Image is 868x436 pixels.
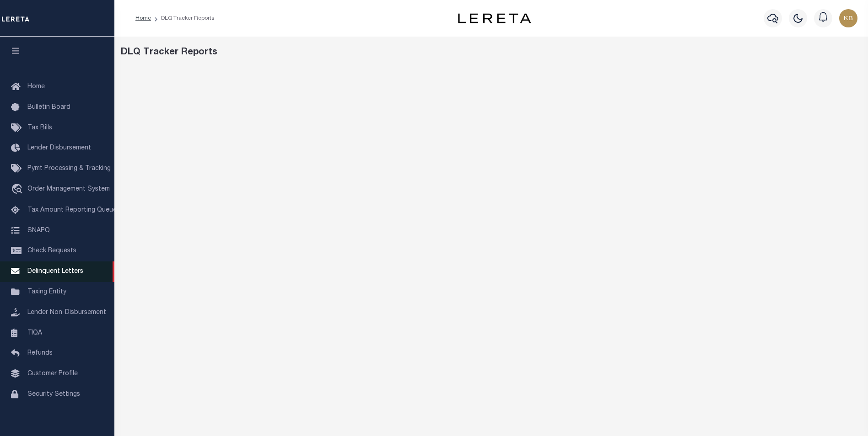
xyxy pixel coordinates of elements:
[27,330,42,336] span: TIQA
[27,165,111,172] span: Pymt Processing & Tracking
[839,9,857,27] img: svg+xml;base64,PHN2ZyB4bWxucz0iaHR0cDovL3d3dy53My5vcmcvMjAwMC9zdmciIHBvaW50ZXItZXZlbnRzPSJub25lIi...
[27,125,52,131] span: Tax Bills
[135,16,151,21] a: Home
[11,184,26,196] i: travel_explore
[27,309,106,316] span: Lender Non-Disbursement
[27,207,117,213] span: Tax Amount Reporting Queue
[458,13,531,23] img: logo-dark.svg
[27,84,45,90] span: Home
[27,186,110,192] span: Order Management System
[27,104,70,111] span: Bulletin Board
[27,350,53,356] span: Refunds
[121,46,862,59] div: DLQ Tracker Reports
[27,145,91,151] span: Lender Disbursement
[27,268,83,275] span: Delinquent Letters
[27,248,76,254] span: Check Requests
[151,14,215,22] li: DLQ Tracker Reports
[27,227,50,234] span: SNAPQ
[27,391,80,398] span: Security Settings
[27,371,78,377] span: Customer Profile
[27,289,66,295] span: Taxing Entity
